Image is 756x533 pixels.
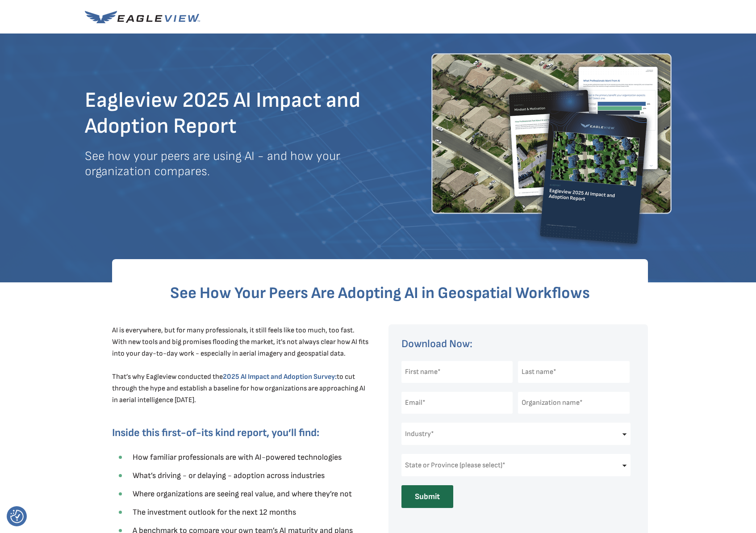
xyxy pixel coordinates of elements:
span: to cut through the hype and establish a baseline for how organizations are approaching AI in aeri... [112,373,365,404]
span: What’s driving - or delaying - adoption across industries [133,471,325,480]
input: First name* [401,361,513,383]
span: Download Now: [401,337,472,350]
input: Organization name* [518,392,630,414]
span: AI is everywhere, but for many professionals, it still feels like too much, too fast. With new to... [112,326,368,381]
span: Inside this first-of-its kind report, you’ll find: [112,426,319,439]
span: How familiar professionals are with AI-powered technologies [133,453,342,462]
strong: 2025 AI Impact and Adoption Survey: [223,373,337,381]
span: Eagleview 2025 AI Impact and Adoption Report [85,88,360,139]
button: Consent Preferences [10,510,24,523]
input: Email* [401,392,513,414]
span: Where organizations are seeing real value, and where they’re not [133,489,352,499]
span: See How Your Peers Are Adopting AI in Geospatial Workflows [170,284,590,303]
span: See how your peers are using AI - and how your organization compares. [85,149,340,179]
span: The investment outlook for the next 12 months [133,508,296,517]
img: Revisit consent button [10,510,24,523]
input: Submit [401,485,453,508]
input: Last name* [518,361,630,383]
